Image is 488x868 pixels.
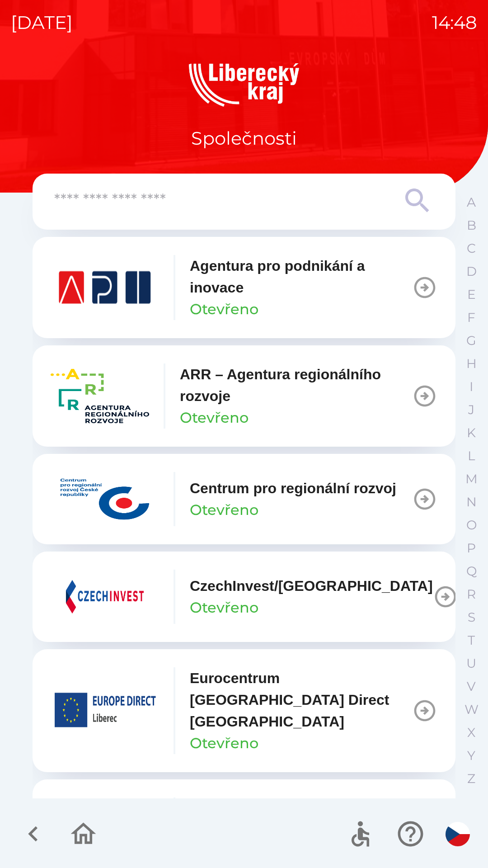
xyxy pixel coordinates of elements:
[466,356,477,372] p: H
[33,649,455,772] button: Eurocentrum [GEOGRAPHIC_DATA] Direct [GEOGRAPHIC_DATA]Otevřeno
[468,632,475,648] p: T
[33,454,455,544] button: Centrum pro regionální rozvojOtevřeno
[11,9,73,36] p: [DATE]
[460,467,483,491] button: M
[191,125,297,152] p: Společnosti
[460,491,483,514] button: N
[468,402,474,418] p: J
[466,264,477,279] p: D
[460,329,483,352] button: G
[190,499,258,521] p: Otevřeno
[467,194,476,210] p: A
[460,675,483,698] button: V
[460,352,483,375] button: H
[467,217,476,233] p: B
[460,606,483,629] button: S
[33,552,455,642] button: CzechInvest/[GEOGRAPHIC_DATA]Otevřeno
[180,407,249,429] p: Otevřeno
[190,797,412,841] p: Eurocentrum [GEOGRAPHIC_DATA]/MMR ČR
[460,767,483,790] button: Z
[190,667,412,732] p: Eurocentrum [GEOGRAPHIC_DATA] Direct [GEOGRAPHIC_DATA]
[460,306,483,329] button: F
[467,748,475,764] p: Y
[460,514,483,537] button: O
[468,609,475,625] p: S
[51,260,159,315] img: 8cbcfca4-daf3-4cd6-a4bc-9a520cce8152.png
[51,684,159,738] img: 3a1beb4f-d3e5-4b48-851b-8303af1e5a41.png
[33,237,455,338] button: Agentura pro podnikání a inovaceOtevřeno
[190,477,396,499] p: Centrum pro regionální rozvoj
[190,597,258,618] p: Otevřeno
[467,425,476,441] p: K
[467,287,476,302] p: E
[180,363,412,407] p: ARR – Agentura regionálního rozvoje
[460,652,483,675] button: U
[467,586,476,602] p: R
[466,517,477,533] p: O
[466,333,476,349] p: G
[51,369,149,423] img: 157ba001-05af-4362-8ba6-6f64d3b6f433.png
[432,9,477,36] p: 14:48
[190,732,258,754] p: Otevřeno
[190,575,433,597] p: CzechInvest/[GEOGRAPHIC_DATA]
[460,583,483,606] button: R
[446,822,470,846] img: cs flag
[467,241,476,256] p: C
[467,725,475,741] p: X
[460,537,483,560] button: P
[460,375,483,398] button: I
[460,744,483,767] button: Y
[460,398,483,421] button: J
[33,63,455,107] img: Logo
[460,191,483,214] button: A
[460,698,483,721] button: W
[51,472,159,526] img: 68df2704-ae73-4634-9931-9f67bcfb2c74.jpg
[460,560,483,583] button: Q
[466,563,477,579] p: Q
[460,214,483,237] button: B
[33,345,455,447] button: ARR – Agentura regionálního rozvojeOtevřeno
[466,656,476,671] p: U
[467,540,476,556] p: P
[469,379,473,395] p: I
[465,471,478,487] p: M
[465,702,479,717] p: W
[460,237,483,260] button: C
[467,771,475,787] p: Z
[51,570,159,624] img: c927f8d6-c8fa-4bdd-9462-44b487a11e50.png
[466,494,477,510] p: N
[190,298,258,320] p: Otevřeno
[460,444,483,467] button: L
[460,260,483,283] button: D
[467,679,476,694] p: V
[460,283,483,306] button: E
[460,721,483,744] button: X
[467,310,475,325] p: F
[190,255,412,298] p: Agentura pro podnikání a inovace
[460,629,483,652] button: T
[468,448,475,464] p: L
[460,421,483,444] button: K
